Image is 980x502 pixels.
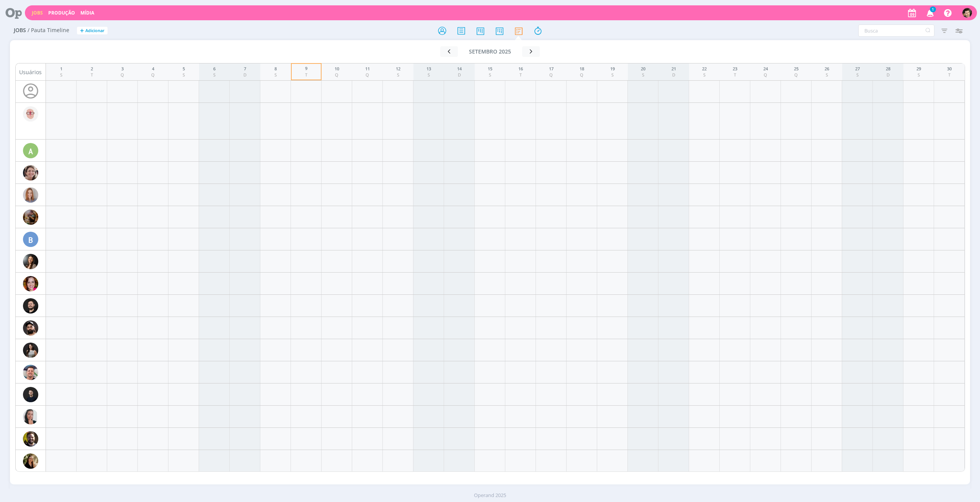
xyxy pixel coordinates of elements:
[947,72,952,78] div: T
[151,66,155,72] div: 4
[365,66,370,72] div: 11
[335,66,339,72] div: 10
[580,66,584,72] div: 18
[518,66,523,72] div: 16
[243,66,247,72] div: 7
[457,66,462,72] div: 14
[23,431,38,447] img: C
[23,453,38,469] img: C
[23,343,38,358] img: C
[794,66,799,72] div: 25
[78,10,96,16] button: Mídia
[641,66,645,72] div: 20
[671,72,676,78] div: D
[60,66,62,72] div: 1
[23,106,38,122] img: A
[29,10,45,16] button: Jobs
[60,72,62,78] div: S
[91,66,93,72] div: 2
[23,254,38,269] img: B
[23,387,38,402] img: C
[23,143,38,158] div: A
[922,6,938,20] button: 1
[916,72,921,78] div: S
[930,6,936,12] span: 1
[213,72,216,78] div: S
[396,72,400,78] div: S
[305,72,307,78] div: T
[23,232,38,247] div: B
[77,27,108,35] button: +Adicionar
[396,66,400,72] div: 12
[825,66,829,72] div: 26
[85,28,105,33] span: Adicionar
[469,48,511,55] span: setembro 2025
[183,66,185,72] div: 5
[274,72,277,78] div: S
[305,65,307,72] div: 9
[274,66,277,72] div: 8
[28,27,69,34] span: / Pauta Timeline
[457,72,462,78] div: D
[488,72,492,78] div: S
[855,66,860,72] div: 27
[23,365,38,380] img: C
[947,66,952,72] div: 30
[23,276,38,291] img: B
[365,72,370,78] div: Q
[16,63,46,81] div: Usuários
[23,210,38,225] img: A
[886,72,890,78] div: D
[794,72,799,78] div: Q
[549,72,554,78] div: Q
[151,72,155,78] div: Q
[91,72,93,78] div: T
[886,66,890,72] div: 28
[121,66,124,72] div: 3
[610,66,615,72] div: 19
[733,66,737,72] div: 23
[702,66,707,72] div: 22
[962,8,972,18] img: V
[916,66,921,72] div: 29
[825,72,829,78] div: S
[80,27,84,35] span: +
[243,72,247,78] div: D
[213,66,216,72] div: 6
[458,46,522,57] button: setembro 2025
[733,72,737,78] div: T
[580,72,584,78] div: Q
[488,66,492,72] div: 15
[23,165,38,180] img: A
[426,66,431,72] div: 13
[763,66,768,72] div: 24
[858,24,934,37] input: Busca
[855,72,860,78] div: S
[426,72,431,78] div: S
[48,10,75,16] a: Produção
[46,10,77,16] button: Produção
[121,72,124,78] div: Q
[763,72,768,78] div: Q
[14,27,26,34] span: Jobs
[518,72,523,78] div: T
[183,72,185,78] div: S
[962,6,972,19] button: V
[80,10,94,16] a: Mídia
[549,66,554,72] div: 17
[641,72,645,78] div: S
[671,66,676,72] div: 21
[23,298,38,314] img: B
[23,320,38,336] img: B
[335,72,339,78] div: Q
[23,409,38,424] img: C
[702,72,707,78] div: S
[610,72,615,78] div: S
[23,187,38,203] img: A
[32,10,43,16] a: Jobs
